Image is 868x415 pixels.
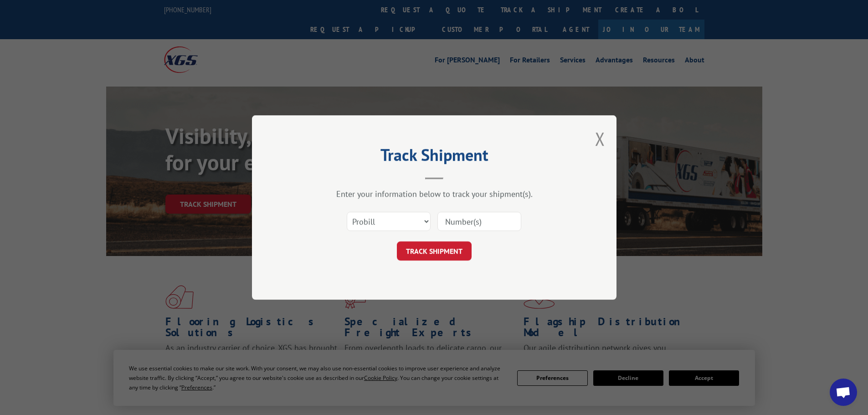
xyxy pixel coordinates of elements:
input: Number(s) [437,212,521,231]
button: Close modal [595,127,605,151]
div: Open chat [830,379,857,406]
h2: Track Shipment [298,149,571,166]
div: Enter your information below to track your shipment(s). [298,189,571,199]
button: TRACK SHIPMENT [397,241,472,261]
